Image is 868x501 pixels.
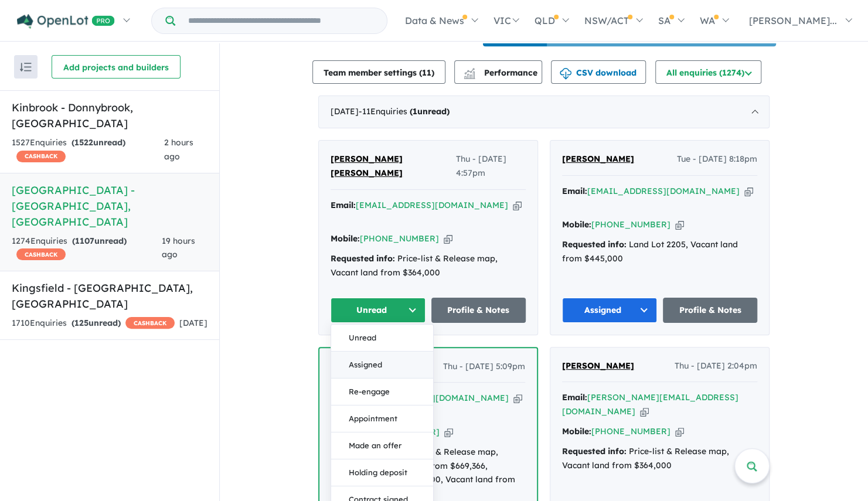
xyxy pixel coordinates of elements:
strong: Requested info: [331,253,395,264]
strong: ( unread) [72,236,127,246]
img: Openlot PRO Logo White [17,14,115,29]
strong: Mobile: [562,219,591,230]
button: Unread [331,298,426,323]
span: CASHBACK [125,317,175,329]
div: Price-list & Release map, Vacant land from $364,000 [331,252,526,280]
strong: Requested info: [562,446,627,456]
strong: Email: [562,392,587,403]
div: 1710 Enquir ies [12,316,175,330]
span: Tue - [DATE] 8:18pm [677,152,757,166]
h5: Kingsfield - [GEOGRAPHIC_DATA] , [GEOGRAPHIC_DATA] [12,280,207,312]
img: sort.svg [20,63,32,71]
span: 1522 [74,137,93,148]
a: Profile & Notes [431,298,526,323]
button: Unread [331,324,433,351]
a: [PERSON_NAME][EMAIL_ADDRESS][DOMAIN_NAME] [562,392,738,417]
h5: [GEOGRAPHIC_DATA] - [GEOGRAPHIC_DATA] , [GEOGRAPHIC_DATA] [12,182,207,230]
button: All enquiries (1274) [655,60,761,84]
strong: ( unread) [72,137,125,148]
span: 1 [413,106,417,117]
strong: ( unread) [72,318,121,328]
button: Copy [444,426,453,438]
span: 125 [74,318,88,328]
span: CASHBACK [16,248,66,260]
button: Copy [444,233,452,245]
button: CSV download [551,60,646,84]
span: [PERSON_NAME] [562,154,634,164]
button: Performance [454,60,542,84]
strong: Mobile: [331,233,360,244]
a: [PHONE_NUMBER] [591,426,670,437]
h5: Kinbrook - Donnybrook , [GEOGRAPHIC_DATA] [12,100,207,131]
a: [PHONE_NUMBER] [360,233,439,244]
strong: Mobile: [562,426,591,437]
a: [PHONE_NUMBER] [591,219,670,230]
span: 19 hours ago [162,236,195,260]
span: CASHBACK [16,151,66,162]
a: [EMAIL_ADDRESS][DOMAIN_NAME] [587,186,740,196]
span: [PERSON_NAME] [PERSON_NAME] [331,154,403,178]
span: Thu - [DATE] 5:09pm [443,360,525,374]
button: Copy [513,199,522,212]
strong: Email: [331,200,356,210]
button: Add projects and builders [52,55,181,79]
div: Land Lot 2205, Vacant land from $445,000 [562,238,757,266]
strong: Email: [562,186,587,196]
strong: ( unread) [410,106,450,117]
a: [PERSON_NAME] [562,359,634,373]
span: Thu - [DATE] 4:57pm [455,152,526,180]
a: [EMAIL_ADDRESS][DOMAIN_NAME] [356,200,508,210]
button: Copy [513,392,522,404]
button: Copy [675,219,684,231]
input: Try estate name, suburb, builder or developer [178,8,384,33]
span: Thu - [DATE] 2:04pm [675,359,757,373]
span: Performance [465,67,537,78]
span: [PERSON_NAME]... [749,15,837,26]
span: 11 [422,67,431,78]
button: Assigned [562,298,657,323]
div: 1527 Enquir ies [12,136,164,164]
div: 1274 Enquir ies [12,234,162,263]
strong: Requested info: [562,239,627,250]
button: Assigned [331,351,433,378]
img: bar-chart.svg [464,71,475,79]
img: download icon [560,68,571,80]
span: - 11 Enquir ies [359,106,450,117]
button: Holding deposit [331,459,433,486]
span: [PERSON_NAME] [562,360,634,371]
div: Price-list & Release map, Vacant land from $364,000 [562,445,757,473]
button: Team member settings (11) [312,60,445,84]
button: Copy [744,185,753,197]
span: 2 hours ago [164,137,193,162]
button: Re-engage [331,378,433,405]
a: Profile & Notes [663,298,758,323]
button: Made an offer [331,432,433,459]
span: [DATE] [179,318,207,328]
button: Copy [675,425,684,438]
a: [PERSON_NAME] [562,152,634,166]
span: 1107 [75,236,94,246]
img: line-chart.svg [464,68,475,74]
button: Appointment [331,405,433,432]
button: Copy [640,405,649,418]
a: [PERSON_NAME] [PERSON_NAME] [331,152,455,180]
div: [DATE] [318,96,770,128]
